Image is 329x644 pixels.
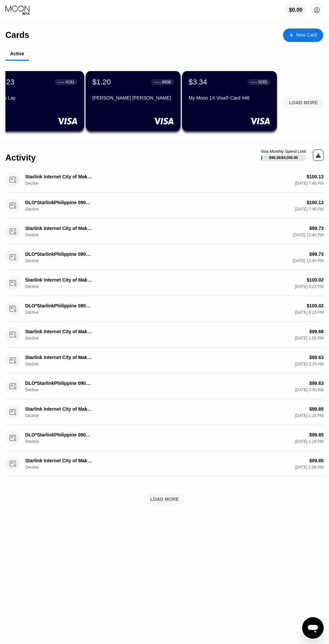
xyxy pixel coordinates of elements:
div: ● ● ● ● [154,81,161,83]
div: $100.02 [307,277,324,283]
div: My Moon 1X Visa® Card #46 [189,95,270,101]
div: Decline [25,310,59,315]
div: ● ● ● ● [250,81,257,83]
div: [DATE] 7:46 PM [295,181,324,186]
div: Cards [5,30,29,40]
div: $100.13 [307,200,324,205]
div: $0.00 [285,3,306,17]
div: Decline [25,233,59,237]
div: $99.63 [309,355,324,360]
div: $1.20 [92,78,111,86]
div: Starlink Internet City of MakatPH [25,458,92,463]
div: Visa Monthly Spend Limit [261,149,306,154]
div: DLO*StarlinkPhilippine 090000000 PHDecline$100.02[DATE] 8:23 PM [5,296,324,322]
div: [DATE] 1:18 PM [295,413,324,418]
div: LOAD MORE [5,493,324,505]
div: [DATE] 12:40 PM [293,233,324,237]
div: 9265 [258,80,267,84]
div: 9908 [162,80,171,84]
div: Starlink Internet City of MakatPH [25,329,92,334]
div: New Card [283,28,323,42]
div: [DATE] 1:18 PM [295,439,324,444]
div: $100.02 [307,303,324,308]
div: DLO*StarlinkPhilippine 090000000 PH [25,303,92,308]
div: Starlink Internet City of MakatPH [25,406,92,412]
div: Activity [5,153,36,163]
div: DLO*StarlinkPhilippine 090000000 PHDecline$99.63[DATE] 3:35 AM [5,373,324,399]
div: Starlink Internet City of MakatPHDecline$99.63[DATE] 3:35 AM [5,348,324,373]
div: Starlink Internet City of MakatPHDecline$99.85[DATE] 1:18 PM [5,399,324,425]
div: Starlink Internet City of MakatPH [25,277,92,283]
div: $99.85 [309,458,324,463]
div: Decline [25,207,59,212]
div: [DATE] 1:55 PM [295,336,324,341]
div: Decline [25,465,59,470]
div: $99.73 [309,251,324,257]
div: Decline [25,388,59,392]
div: Decline [25,258,59,263]
div: $99.85 [309,432,324,437]
div: ● ● ● ● [58,81,64,83]
div: New Card [296,32,317,38]
div: $99.68 [309,329,324,334]
div: $3.34 [189,78,207,86]
div: [PERSON_NAME] [PERSON_NAME] [92,95,174,101]
div: Decline [25,181,59,186]
div: $100.13 [307,174,324,179]
div: Decline [25,336,59,341]
div: [DATE] 8:23 PM [295,284,324,289]
div: [DATE] 7:46 PM [295,207,324,212]
div: Starlink Internet City of MakatPHDecline$100.13[DATE] 7:46 PM [5,167,324,193]
div: DLO*StarlinkPhilippine 090000000 PH [25,251,92,257]
div: DLO*StarlinkPhilippine 090000000 PH [25,432,92,437]
div: DLO*StarlinkPhilippine 090000000 PHDecline$100.13[DATE] 7:46 PM [5,193,324,219]
div: 4181 [65,80,75,84]
div: DLO*StarlinkPhilippine 090000000 PHDecline$99.85[DATE] 1:18 PM [5,425,324,451]
div: Starlink Internet City of MakatPH [25,174,92,179]
div: Starlink Internet City of MakatPHDecline$100.02[DATE] 8:23 PM [5,270,324,296]
div: Visa Monthly Spend Limit$99.26/$4,000.00 [261,149,306,161]
div: Decline [25,362,59,366]
div: [DATE] 8:23 PM [295,310,324,315]
div: Starlink Internet City of MakatPHDecline$99.68[DATE] 1:55 PM [5,322,324,348]
div: DLO*StarlinkPhilippine 090000000 PH [25,380,92,386]
div: [DATE] 3:35 AM [295,362,324,366]
div: [DATE] 3:35 AM [295,388,324,392]
div: Starlink Internet City of MakatPH [25,226,92,231]
div: $3.34● ● ● ●9265My Moon 1X Visa® Card #46 [182,71,277,131]
div: DLO*StarlinkPhilippine 090000000 PH [25,200,92,205]
div: Decline [25,439,59,444]
div: $1.20● ● ● ●9908[PERSON_NAME] [PERSON_NAME] [86,71,181,131]
iframe: Button to launch messaging window [302,617,324,639]
div: Starlink Internet City of MakatPHDecline$99.85[DATE] 1:06 PM [5,451,324,477]
div: Active [10,51,24,56]
div: [DATE] 12:40 PM [293,258,324,263]
div: Decline [25,284,59,289]
div: LOAD MORE [278,94,329,108]
div: LOAD MORE [289,100,318,106]
div: Starlink Internet City of MakatPH [25,355,92,360]
div: $0.00 [289,7,302,13]
div: $99.73 [309,226,324,231]
div: Starlink Internet City of MakatPHDecline$99.73[DATE] 12:40 PM [5,219,324,244]
div: $99.63 [309,380,324,386]
div: LOAD MORE [150,496,179,502]
div: [DATE] 1:06 PM [295,465,324,470]
div: DLO*StarlinkPhilippine 090000000 PHDecline$99.73[DATE] 12:40 PM [5,244,324,270]
div: Decline [25,413,59,418]
div: $99.85 [309,406,324,412]
div: $99.26 / $4,000.00 [269,156,298,160]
